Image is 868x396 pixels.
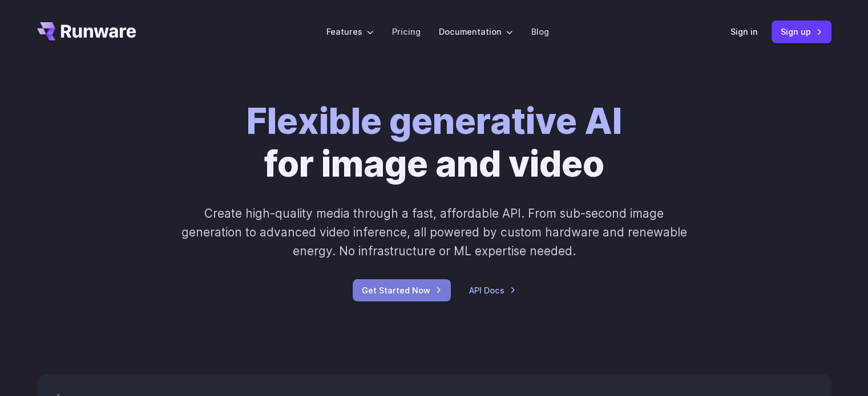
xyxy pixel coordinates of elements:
[326,25,374,38] label: Features
[180,204,688,261] p: Create high-quality media through a fast, affordable API. From sub-second image generation to adv...
[37,22,136,40] a: Go to /
[392,25,421,38] a: Pricing
[353,279,451,301] a: Get Started Now
[730,25,758,38] a: Sign in
[247,100,622,186] h1: for image and video
[531,25,549,38] a: Blog
[247,100,622,142] strong: Flexible generative AI
[469,284,516,297] a: API Docs
[439,25,513,38] label: Documentation
[772,21,831,43] a: Sign up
